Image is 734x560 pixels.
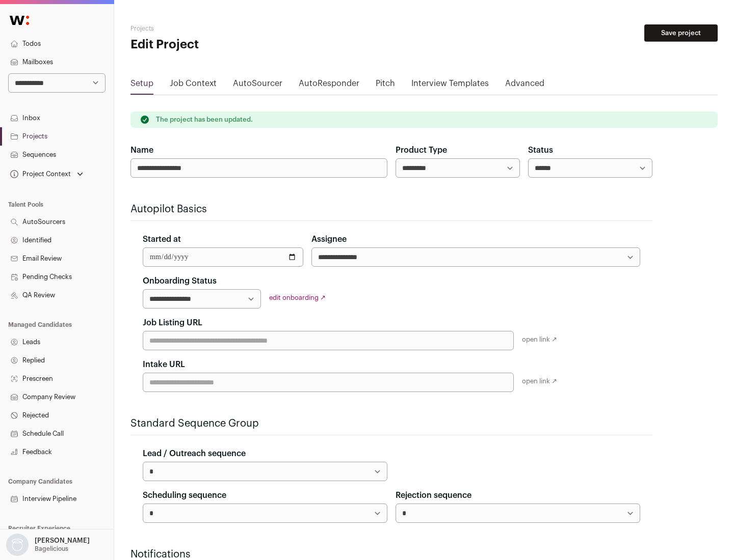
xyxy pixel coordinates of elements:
a: Pitch [376,77,395,94]
a: Setup [130,77,153,94]
label: Started at [143,233,181,245]
label: Job Listing URL [143,317,202,329]
label: Assignee [311,233,347,245]
label: Lead / Outreach sequence [143,447,246,460]
h2: Projects [130,24,326,33]
img: nopic.png [6,534,29,556]
p: [PERSON_NAME] [35,537,90,545]
h1: Edit Project [130,37,326,53]
a: edit onboarding ↗ [269,294,326,301]
button: Open dropdown [8,167,85,181]
a: AutoSourcer [233,77,282,94]
div: Project Context [8,170,71,178]
label: Intake URL [143,358,185,371]
label: Onboarding Status [143,275,217,287]
img: Wellfound [4,10,35,31]
a: Advanced [505,77,544,94]
a: Job Context [170,77,217,94]
label: Product Type [396,144,447,156]
label: Name [130,144,153,156]
label: Rejection sequence [396,489,471,501]
button: Open dropdown [4,534,92,556]
label: Scheduling sequence [143,489,226,501]
a: AutoResponder [299,77,359,94]
p: The project has been updated. [156,116,253,124]
label: Status [528,144,553,156]
button: Save project [644,24,718,42]
a: Interview Templates [411,77,489,94]
h2: Autopilot Basics [130,202,652,216]
p: Bagelicious [35,545,68,553]
h2: Standard Sequence Group [130,416,652,431]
